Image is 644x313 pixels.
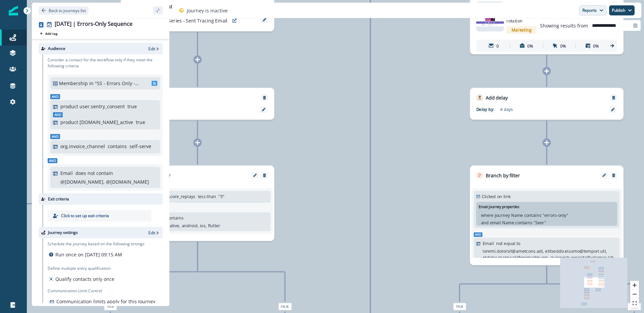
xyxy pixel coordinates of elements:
div: [DATE] | Errors-Only Sequence [55,21,132,28]
p: Expansion Primer Series - Sent Tracing Email [127,17,227,24]
p: Qualify contacts only once [55,275,114,283]
span: False [628,303,641,310]
button: preview [230,16,239,25]
button: Remove [609,96,619,100]
button: Add tag [39,31,59,36]
p: 4 days [151,106,226,112]
span: Marketing [506,26,536,34]
p: Name contains [511,212,541,218]
p: Add tag [45,32,57,36]
span: True [104,303,117,310]
p: contains [108,143,127,150]
p: Add delay [486,94,508,101]
span: We just killed bug fix rotation [506,12,566,24]
p: Click to set up exit criteria [61,213,109,219]
span: False [278,303,291,310]
p: " errors-only " [542,212,568,218]
p: Edit [148,230,155,236]
div: Branch by filterEditRemoveorg.engagement_score_replaysless than"5"Andorg.project_sdkcontains java... [121,166,274,241]
span: And [48,158,57,163]
span: And [474,233,482,237]
p: Run once on [DATE] 09:15 AM [55,251,122,258]
p: 4 days [500,106,575,112]
g: Edge from 23b2f07c-53db-4c23-b41b-fc48257c4f86 to node-edge-label7f4eea99-3087-4b27-bbba-c6b5b7fb... [198,242,285,302]
p: org.engagement_score_replays [133,193,196,200]
p: Journey settings [48,230,78,236]
button: Reports [579,5,606,15]
p: Email journey properties [479,204,520,210]
p: Back to journeys list [49,8,86,13]
g: Edge from f3782ccd-3676-4125-8896-3869403d5dd5 to node-edge-label8a2054ef-c2a5-444b-b890-e7e3b142... [460,266,547,302]
div: True [402,303,517,310]
div: Add delayRemoveDelay by:4 days [470,88,624,120]
p: 0 [496,43,499,49]
button: Edit [250,174,260,177]
p: Define multiple entry qualification [48,265,116,271]
p: @[DOMAIN_NAME], @[DOMAIN_NAME] [60,178,149,185]
p: Subject: [506,8,581,24]
p: not equal to [496,240,520,247]
div: Add delayRemoveDelay by:4 days [121,88,274,120]
p: Exit criteria [48,196,69,202]
p: and email [481,220,501,226]
p: self-serve [129,143,151,150]
p: product [DOMAIN_NAME]_active [60,119,133,126]
p: Branch by filter [137,172,171,179]
p: Name contains [502,220,532,226]
p: Membership [59,80,88,87]
p: does not contain [75,170,113,177]
div: Branch by filterEditRemoveClicked on linkEmail journey propertieswhere journeyName contains"error... [470,166,624,265]
button: fit view [630,299,639,308]
p: Email [483,240,494,247]
button: Remove [260,96,269,100]
img: email asset unavailable [476,6,504,26]
p: "SS - Errors Only - Raised Money" [95,80,140,87]
p: Clicked on link [482,193,511,200]
p: Schedule the journey based on the following timings [48,241,145,247]
p: where journey [481,212,510,218]
button: Go back [39,6,89,15]
button: Remove [609,173,619,177]
button: Publish [609,5,635,15]
p: Email [60,170,73,177]
p: 0% [593,43,599,49]
button: zoom out [630,290,639,299]
g: Edge from f3782ccd-3676-4125-8896-3869403d5dd5 to node-edge-label3dc6c1ee-2fa6-42cd-ab68-d48fdf8c... [547,266,634,302]
p: true [127,103,137,110]
p: Journey is inactive [187,7,228,14]
button: Edit [599,174,609,177]
div: True [53,303,168,310]
p: javascript, react-native, android, ios, flutter [133,223,220,229]
p: Communication limits apply for this Journey [56,298,155,305]
p: Showing results from [540,22,588,29]
p: 0% [527,43,533,49]
button: Remove [260,173,269,177]
button: Edit [148,46,160,52]
p: Audience [48,46,65,52]
span: True [453,303,466,310]
span: And [53,112,63,117]
p: " Seer " [534,220,546,226]
p: " 5 " [218,193,224,200]
p: Delay by: [476,106,500,112]
p: 0% [560,43,566,49]
p: less than [198,193,216,200]
button: sidebar collapse toggle [153,6,163,14]
span: And [50,94,60,99]
p: Edit [148,46,155,52]
span: And [50,134,60,139]
p: true [136,119,145,126]
button: zoom in [630,281,639,290]
div: False [227,303,342,310]
img: Inflection [9,6,18,15]
p: Communication Limit Control [48,288,163,294]
p: contains [166,215,183,221]
p: Branch by filter [486,172,520,179]
span: SL [152,81,158,86]
button: Edit [148,230,160,236]
p: org.invoice_channel [60,143,105,150]
p: in [89,80,94,87]
p: product user.sentry_consent [60,103,125,110]
p: Consider a contact for the workflow only if they meet the following criteria [48,57,163,69]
